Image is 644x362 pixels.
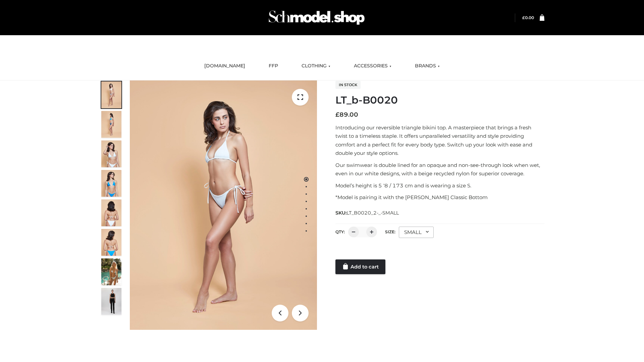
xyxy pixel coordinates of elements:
img: Schmodel Admin 964 [266,4,367,31]
img: ArielClassicBikiniTop_CloudNine_AzureSky_OW114ECO_1-scaled.jpg [101,81,121,108]
img: ArielClassicBikiniTop_CloudNine_AzureSky_OW114ECO_3-scaled.jpg [101,140,121,167]
p: Introducing our reversible triangle bikini top. A masterpiece that brings a fresh twist to a time... [335,123,544,158]
span: LT_B0020_2-_-SMALL [346,210,399,216]
a: ACCESSORIES [349,59,396,73]
p: Our swimwear is double lined for an opaque and non-see-through look when wet, even in our white d... [335,161,544,178]
img: ArielClassicBikiniTop_CloudNine_AzureSky_OW114ECO_2-scaled.jpg [101,111,121,138]
img: 49df5f96394c49d8b5cbdcda3511328a.HD-1080p-2.5Mbps-49301101_thumbnail.jpg [101,288,121,315]
bdi: 89.00 [335,111,358,118]
label: Size: [385,229,395,234]
span: In stock [335,81,361,89]
img: ArielClassicBikiniTop_CloudNine_AzureSky_OW114ECO_1 [130,80,317,330]
a: CLOTHING [297,59,335,73]
label: QTY: [335,229,345,234]
a: [DOMAIN_NAME] [199,59,250,73]
a: Add to cart [335,259,385,274]
span: £ [335,111,339,118]
img: Arieltop_CloudNine_AzureSky2.jpg [101,258,121,285]
img: ArielClassicBikiniTop_CloudNine_AzureSky_OW114ECO_8-scaled.jpg [101,229,121,256]
div: SMALL [399,227,434,238]
span: SKU: [335,209,399,217]
img: ArielClassicBikiniTop_CloudNine_AzureSky_OW114ECO_7-scaled.jpg [101,199,121,226]
p: *Model is pairing it with the [PERSON_NAME] Classic Bottom [335,193,544,202]
h1: LT_b-B0020 [335,94,544,106]
span: £ [522,15,525,20]
a: FFP [264,59,283,73]
a: BRANDS [410,59,445,73]
a: £0.00 [522,15,534,20]
bdi: 0.00 [522,15,534,20]
img: ArielClassicBikiniTop_CloudNine_AzureSky_OW114ECO_4-scaled.jpg [101,170,121,197]
p: Model’s height is 5 ‘8 / 173 cm and is wearing a size S. [335,181,544,190]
